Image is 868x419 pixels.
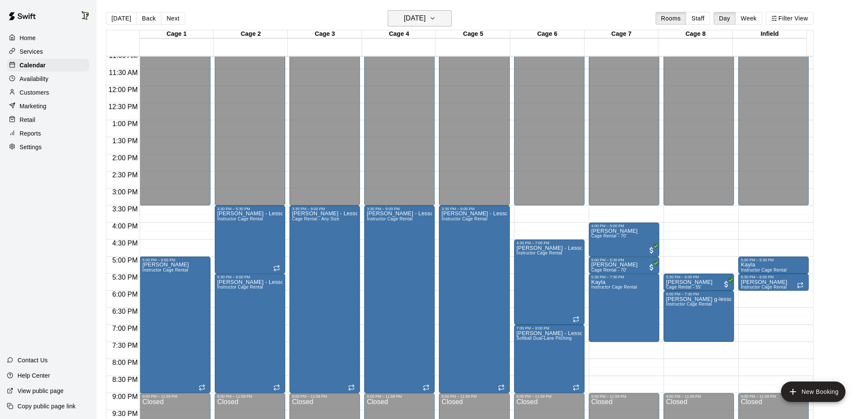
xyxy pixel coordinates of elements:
[658,30,733,38] div: Cage 8
[585,30,659,38] div: Cage 7
[7,45,89,58] a: Services
[589,223,659,257] div: 4:00 PM – 5:00 PM: Adam Schifferdecker
[514,240,585,325] div: 4:30 PM – 7:00 PM: Karina - Lessons
[217,217,263,221] span: Instructor Cage Rental
[7,86,89,99] a: Customers
[110,154,140,162] span: 2:00 PM
[199,384,205,391] span: Recurring event
[666,275,731,279] div: 5:30 PM – 6:00 PM
[441,394,507,399] div: 9:00 PM – 11:59 PM
[7,59,89,72] div: Calendar
[735,12,762,25] button: Week
[741,258,806,262] div: 5:00 PM – 5:30 PM
[514,325,585,393] div: 7:00 PM – 9:00 PM: William Shanks - Lessons
[517,241,582,245] div: 4:30 PM – 7:00 PM
[110,171,140,179] span: 2:30 PM
[20,102,47,110] p: Marketing
[78,7,96,24] div: Trevor Walraven
[18,402,76,410] p: Copy public page link
[510,30,585,38] div: Cage 6
[110,393,140,400] span: 9:00 PM
[106,12,137,25] button: [DATE]
[7,127,89,140] a: Reports
[517,326,582,330] div: 7:00 PM – 9:00 PM
[517,251,562,255] span: Instructor Cage Rental
[7,32,89,44] div: Home
[215,274,285,393] div: 5:30 PM – 9:00 PM: DaRond Stovall - Lessons
[647,263,656,272] span: All customers have paid
[7,141,89,153] a: Settings
[367,217,412,221] span: Instructor Cage Rental
[573,316,579,323] span: Recurring event
[161,12,185,25] button: Next
[110,410,140,417] span: 9:30 PM
[20,143,42,151] p: Settings
[591,258,657,262] div: 5:00 PM – 5:30 PM
[591,224,657,228] div: 4:00 PM – 5:00 PM
[439,205,509,393] div: 3:30 PM – 9:00 PM: Brett Graham - Lessons
[142,394,208,399] div: 9:00 PM – 11:59 PM
[106,103,140,110] span: 12:30 PM
[217,207,283,211] div: 3:30 PM – 5:30 PM
[362,30,436,38] div: Cage 4
[217,275,283,279] div: 5:30 PM – 9:00 PM
[7,72,89,85] div: Availability
[666,394,731,399] div: 9:00 PM – 11:59 PM
[589,257,659,274] div: 5:00 PM – 5:30 PM: Adam Schifferdecker
[441,217,487,221] span: Instructor Cage Rental
[142,258,208,262] div: 5:00 PM – 9:00 PM
[110,137,140,144] span: 1:30 PM
[18,356,48,364] p: Contact Us
[140,257,210,393] div: 5:00 PM – 9:00 PM: Alison
[423,384,430,391] span: Recurring event
[7,113,89,126] a: Retail
[7,100,89,113] a: Marketing
[441,207,507,211] div: 3:30 PM – 9:00 PM
[20,47,43,56] p: Services
[741,394,806,399] div: 9:00 PM – 11:59 PM
[18,387,64,395] p: View public page
[591,275,657,279] div: 5:30 PM – 7:30 PM
[666,292,731,296] div: 6:00 PM – 7:30 PM
[348,384,355,391] span: Recurring event
[20,61,46,69] p: Calendar
[663,291,734,342] div: 6:00 PM – 7:30 PM: Morgan g-lessons
[738,257,809,274] div: 5:00 PM – 5:30 PM: Kayla
[404,12,426,24] h6: [DATE]
[781,381,845,402] button: add
[292,207,357,211] div: 3:30 PM – 9:00 PM
[741,275,806,279] div: 5:30 PM – 6:00 PM
[20,129,41,138] p: Reports
[110,240,140,247] span: 4:30 PM
[273,265,280,272] span: Recurring event
[517,394,582,399] div: 9:00 PM – 11:59 PM
[663,274,734,291] div: 5:30 PM – 6:00 PM: Adam Schifferdecker
[666,302,712,306] span: Instructor Cage Rental
[573,384,579,391] span: Recurring event
[107,69,140,76] span: 11:30 AM
[20,34,36,42] p: Home
[110,342,140,349] span: 7:30 PM
[142,268,188,272] span: Instructor Cage Rental
[110,325,140,332] span: 7:00 PM
[686,12,710,25] button: Staff
[364,205,435,393] div: 3:30 PM – 9:00 PM: Danni Keller - Lessons
[517,336,572,341] span: Softball Dual-Lane Pitching
[110,188,140,196] span: 3:00 PM
[110,205,140,213] span: 3:30 PM
[18,371,50,380] p: Help Center
[110,274,140,281] span: 5:30 PM
[289,205,360,393] div: 3:30 PM – 9:00 PM: Madalyn Bone - Lessons
[367,207,432,211] div: 3:30 PM – 9:00 PM
[110,308,140,315] span: 6:30 PM
[797,282,804,289] span: Recurring event
[217,394,283,399] div: 9:00 PM – 11:59 PM
[110,257,140,264] span: 5:00 PM
[110,359,140,366] span: 8:00 PM
[591,285,637,289] span: Instructor Cage Rental
[110,291,140,298] span: 6:00 PM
